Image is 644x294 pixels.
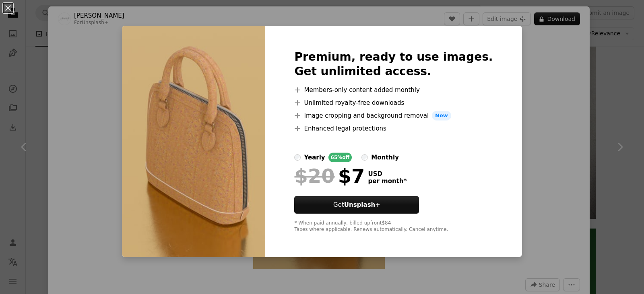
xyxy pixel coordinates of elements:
[344,201,380,208] strong: Unsplash+
[122,26,265,257] img: premium_photo-1680392544041-d89413b561ce
[368,170,407,178] span: USD
[294,111,493,120] li: Image cropping and background removal
[368,178,407,185] span: per month *
[294,124,493,133] li: Enhanced legal protections
[328,153,352,162] div: 65% off
[294,196,419,214] button: GetUnsplash+
[361,154,368,161] input: monthly
[294,85,493,95] li: Members-only content added monthly
[294,220,493,233] div: * When paid annually, billed upfront $84 Taxes where applicable. Renews automatically. Cancel any...
[294,98,493,108] li: Unlimited royalty-free downloads
[294,50,493,79] h2: Premium, ready to use images. Get unlimited access.
[432,111,451,120] span: New
[294,165,334,186] span: $20
[294,154,301,161] input: yearly65%off
[294,165,365,186] div: $7
[304,153,325,162] div: yearly
[371,153,399,162] div: monthly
